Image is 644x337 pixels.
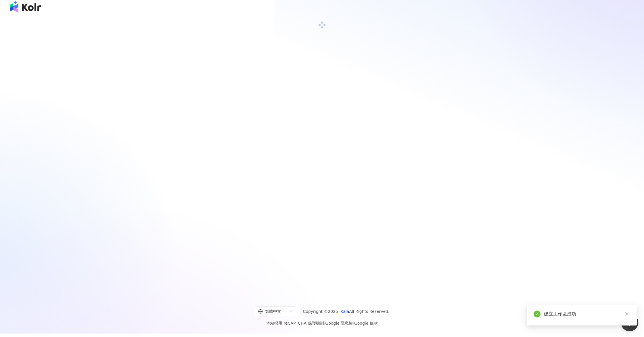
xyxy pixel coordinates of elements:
img: logo [10,1,41,13]
span: 本站採用 reCAPTCHA 保護機制 [266,320,377,327]
span: | [353,321,354,325]
span: | [324,321,325,325]
div: 繁體中文 [258,307,287,316]
div: 建立工作區成功 [544,311,630,317]
span: close [625,312,629,316]
a: Google 條款 [354,321,378,325]
a: iKala [340,309,349,314]
span: check-circle [534,311,540,317]
span: Copyright © 2025 All Rights Reserved. [303,308,390,315]
a: Google 隱私權 [325,321,353,325]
